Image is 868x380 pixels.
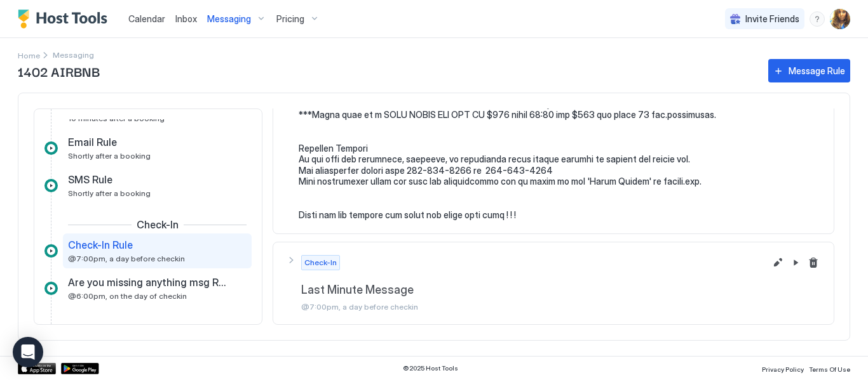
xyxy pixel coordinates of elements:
span: Terms Of Use [809,365,850,373]
div: Message Rule [789,64,845,77]
span: Check-Up Rule [68,313,137,326]
span: @6:00pm, on the day of checkin [68,291,187,301]
span: Calendar [128,13,165,24]
button: Delete message rule [806,255,821,270]
button: Pause Message Rule [788,255,803,270]
span: Shortly after a booking [68,151,151,161]
a: App Store [18,363,56,374]
span: Last Minute Message [301,283,765,298]
span: © 2025 Host Tools [403,364,458,372]
span: Home [18,51,40,60]
span: @7:00pm, a day before checkin [68,254,185,263]
button: Check-InLast Minute Message@7:00pm, a day before checkinEdit message rulePause Message RuleDelete... [273,242,834,325]
button: Edit message rule [770,255,785,270]
span: Inbox [175,13,197,24]
span: Pricing [276,13,304,25]
span: Invite Friends [745,13,799,25]
span: Shortly after a booking [68,188,151,198]
a: Google Play Store [61,363,99,374]
span: Check-In [137,218,179,231]
span: Check-In Rule [68,239,133,251]
div: User profile [830,9,850,29]
span: Breadcrumb [53,50,94,60]
span: Check-In [304,257,337,268]
span: SMS Rule [68,173,112,186]
span: 1402 AIRBNB [18,62,756,81]
span: @7:00pm, a day before checkin [301,302,765,311]
span: Are you missing anything msg RULE [68,276,226,289]
span: Messaging [207,13,251,25]
a: Privacy Policy [762,362,804,375]
a: Terms Of Use [809,362,850,375]
span: Privacy Policy [762,365,804,373]
a: Home [18,48,40,62]
button: Message Rule [768,59,850,82]
div: menu [810,11,825,27]
a: Inbox [175,12,197,25]
a: Host Tools Logo [18,10,113,29]
span: Email Rule [68,136,117,148]
div: Breadcrumb [18,48,40,62]
a: Calendar [128,12,165,25]
div: Open Intercom Messenger [13,337,43,367]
